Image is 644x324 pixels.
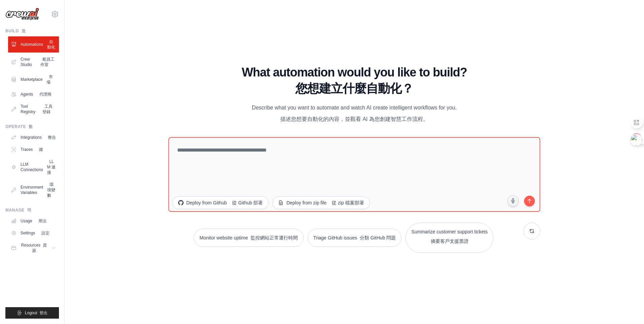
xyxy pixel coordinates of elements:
[232,200,263,205] font: 從 Github 部署
[39,92,52,97] font: 代理商
[8,228,59,238] a: Settings 設定
[295,82,413,95] font: 您想建立什麼自動化？
[610,292,644,324] iframe: Chat Widget
[47,182,55,198] font: 環境變數
[251,235,298,240] font: 監控網站正常運行時間
[46,74,53,85] font: 市場
[21,242,47,253] span: Resources
[39,311,47,315] font: 登出
[5,307,59,319] button: Logout 登出
[8,156,59,178] a: LLM Connections LLM 連接
[8,101,59,117] a: Tool Registry 工具登錄
[47,39,55,50] font: 自動化
[280,116,428,122] font: 描述您想要自動化的內容，並觀看 AI 為您創建智慧工作流程。
[40,57,55,67] font: 船員工作室
[5,124,59,129] div: Operate
[194,229,303,247] button: Monitor website uptime 監控網站正常運行時間
[8,179,59,201] a: Environment Variables 環境變數
[5,28,59,34] div: Build
[48,135,56,140] font: 整合
[41,231,50,235] font: 設定
[29,124,33,129] font: 㪄
[610,292,644,324] div: 聊天小工具
[25,310,47,316] span: Logout
[8,89,59,100] a: Agents 代理商
[308,229,401,247] button: Triage GitHub issues 分類 GitHub 問題
[8,54,59,70] a: Crew Studio 船員工作室
[360,235,396,240] font: 分類 GitHub 問題
[27,208,32,213] font: 司
[8,71,59,88] a: Marketplace 市場
[38,219,46,223] font: 用法
[5,8,39,21] img: Logo
[42,104,53,114] font: 工具登錄
[431,238,469,244] font: 摘要客戶支援票證
[172,196,268,209] button: Deploy from Github 從 Github 部署
[332,200,364,205] font: 從 zip 檔案部署
[406,223,493,253] button: Summarize customer support tickets摘要客戶支援票證
[8,132,59,143] a: Integrations 整合
[168,66,540,98] h1: What automation would you like to build?
[8,216,59,226] a: Usage 用法
[8,144,59,155] a: Traces 蹤
[241,103,468,126] p: Describe what you want to automate and watch AI create intelligent workflows for you.
[272,196,370,209] button: Deploy from zip file 從 zip 檔案部署
[8,36,59,53] a: Automations 自動化
[5,207,59,213] div: Manage
[39,147,43,152] font: 蹤
[8,240,59,256] button: Resources 資源
[22,29,26,33] font: 造
[47,159,56,175] font: LLM 連接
